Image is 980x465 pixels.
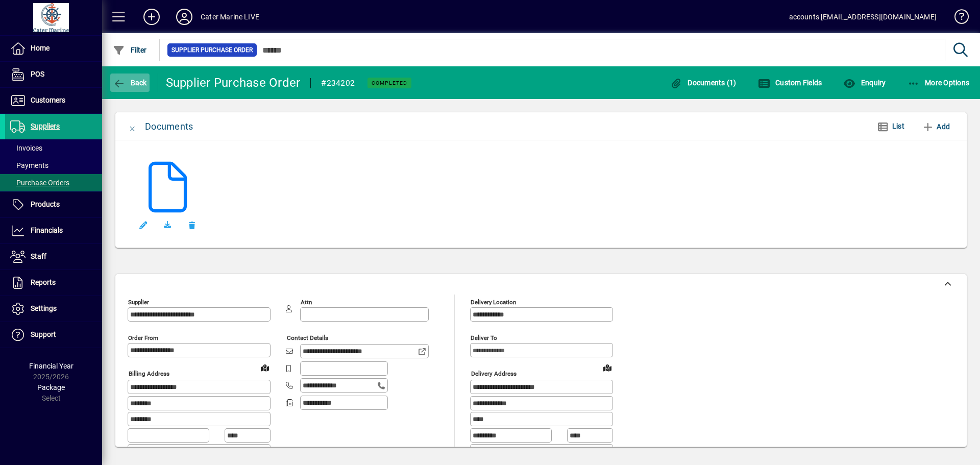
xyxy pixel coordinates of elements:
a: POS [5,62,102,87]
span: Home [31,44,50,52]
span: Purchase Orders [10,179,69,187]
a: Purchase Orders [5,174,102,191]
div: Supplier Purchase Order [166,75,301,91]
div: #234202 [321,75,355,91]
a: Settings [5,296,102,322]
button: List [869,117,913,136]
span: Suppliers [31,122,60,130]
a: Products [5,192,102,217]
a: View on map [257,359,273,376]
span: Support [31,330,56,338]
span: Back [113,79,147,87]
button: Add [135,8,168,26]
button: Enquiry [841,74,888,92]
span: Financials [31,226,63,234]
span: POS [31,70,44,78]
a: Financials [5,218,102,243]
button: Custom Fields [755,74,825,92]
button: Close [120,114,145,139]
span: Settings [31,304,57,312]
button: Filter [110,41,150,59]
span: Add [922,118,950,135]
span: Reports [31,278,56,286]
button: More Options [905,74,972,92]
div: Documents [145,118,193,135]
span: Filter [113,46,147,54]
span: Enquiry [843,79,886,87]
span: Products [31,200,60,208]
mat-label: Attn [301,299,312,306]
span: More Options [908,79,970,87]
a: Staff [5,244,102,270]
a: Customers [5,88,102,113]
span: Payments [10,161,48,169]
span: Documents (1) [670,79,737,87]
span: Supplier Purchase Order [171,45,253,55]
a: Home [5,36,102,61]
span: Invoices [10,144,42,152]
span: Staff [31,252,46,260]
span: Completed [372,80,407,86]
button: Remove [180,213,204,237]
a: Payments [5,157,102,174]
span: Package [37,383,65,391]
span: Custom Fields [758,79,822,87]
span: List [892,122,904,130]
a: Support [5,322,102,348]
div: Cater Marine LIVE [201,9,259,25]
a: Download [155,213,180,237]
mat-label: Supplier [128,299,149,306]
button: Edit [131,213,155,237]
button: Add [918,117,954,136]
span: Financial Year [29,362,73,370]
span: Customers [31,96,65,104]
div: accounts [EMAIL_ADDRESS][DOMAIN_NAME] [789,9,937,25]
button: Documents (1) [668,74,739,92]
mat-label: Deliver To [471,334,497,341]
a: Invoices [5,139,102,157]
button: Profile [168,8,201,26]
mat-label: Order from [128,334,158,341]
a: Knowledge Base [947,2,967,35]
a: Reports [5,270,102,296]
app-page-header-button: Back [102,74,158,92]
button: Back [110,74,150,92]
mat-label: Delivery Location [471,299,516,306]
a: View on map [599,359,616,376]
